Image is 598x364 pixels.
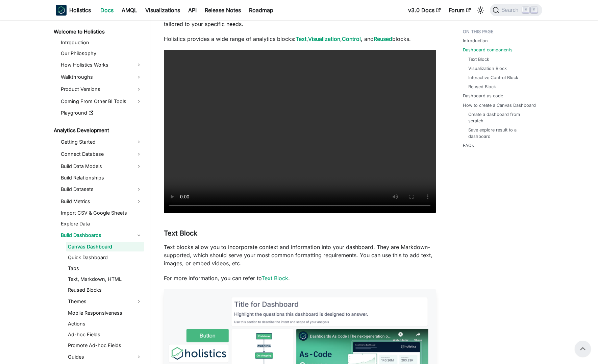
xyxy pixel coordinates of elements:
[59,161,144,172] a: Build Data Models
[59,96,144,107] a: Coming From Other BI Tools
[468,127,535,140] a: Save explore result to a dashboard
[66,308,144,318] a: Mobile Responsiveness
[463,93,503,99] a: Dashboard as code
[468,83,496,90] a: Reused Block
[463,102,536,108] a: How to create a Canvas Dashboard
[66,319,144,329] a: Actions
[59,38,144,47] a: Introduction
[463,38,488,44] a: Introduction
[66,330,144,339] a: Ad-hoc Fields
[66,296,144,307] a: Themes
[59,208,144,218] a: Import CSV & Google Sheets
[66,253,144,262] a: Quick Dashboard
[59,108,144,118] a: Playground
[52,126,144,135] a: Analytics Development
[184,5,201,16] a: API
[56,5,91,16] a: HolisticsHolistics
[463,142,474,149] a: FAQs
[531,7,538,13] kbd: K
[59,149,144,160] a: Connect Database
[463,47,513,53] a: Dashboard components
[261,275,288,282] a: Text Block
[52,27,144,37] a: Welcome to Holistics
[164,35,436,43] p: Holistics provides a wide range of analytics blocks: , , , and blocks.
[66,285,144,295] a: Reused Blocks
[141,5,184,16] a: Visualizations
[56,5,67,16] img: Holistics
[118,5,141,16] a: AMQL
[49,20,150,364] nav: Docs sidebar
[296,35,306,42] a: Text
[245,5,277,16] a: Roadmap
[66,264,144,273] a: Tabs
[468,65,507,72] a: Visualization Block
[96,5,118,16] a: Docs
[164,243,436,267] p: Text blocks allow you to incorporate context and information into your dashboard. They are Markdo...
[374,35,392,42] a: Reused
[522,7,529,13] kbd: ⌘
[66,242,144,251] a: Canvas Dashboard
[59,59,144,70] a: How Holistics Works
[59,230,144,241] a: Build Dashboards
[69,6,91,14] b: Holistics
[468,74,518,81] a: Interactive Control Block
[201,5,245,16] a: Release Notes
[342,35,361,42] a: Control
[59,49,144,58] a: Our Philosophy
[59,84,144,95] a: Product Versions
[308,35,340,42] a: Visualization
[445,5,475,16] a: Forum
[66,274,144,284] a: Text, Markdown, HTML
[475,5,486,16] button: Switch between dark and light mode (currently light mode)
[59,184,144,195] a: Build Datasets
[490,4,542,16] button: Search (Command+K)
[59,137,144,147] a: Getting Started
[404,5,445,16] a: v3.0 Docs
[164,50,436,213] video: Your browser does not support embedding video, but you can .
[164,274,436,282] p: For more information, you can refer to .
[575,341,591,357] button: Scroll back to top
[468,56,489,63] a: Text Block
[468,111,535,124] a: Create a dashboard from scratch
[164,229,436,238] h3: Text Block
[59,72,144,82] a: Walkthroughs
[66,351,144,362] a: Guides
[59,173,144,183] a: Build Relationships
[59,196,144,207] a: Build Metrics
[499,7,523,13] span: Search
[66,341,144,350] a: Promote Ad-hoc Fields
[59,219,144,228] a: Explore Data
